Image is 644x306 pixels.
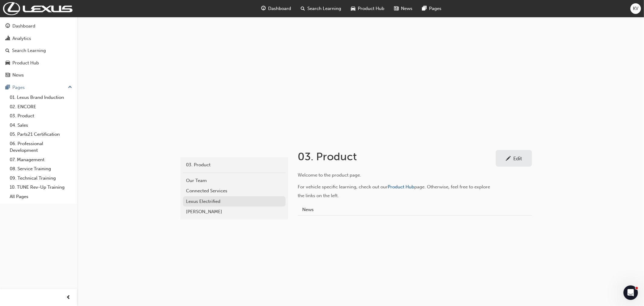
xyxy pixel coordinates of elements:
span: Dashboard [268,5,291,12]
a: 07. Management [7,155,75,164]
a: news-iconNews [389,2,418,15]
a: Search Learning [2,45,75,56]
div: Dashboard [12,23,35,30]
a: All Pages [7,192,75,201]
button: News [298,204,318,215]
span: Product Hub [358,5,385,12]
button: KV [630,3,641,14]
span: prev-icon [66,294,71,301]
a: Edit [496,150,532,167]
a: Product Hub [2,57,75,69]
a: guage-iconDashboard [257,2,296,15]
button: DashboardAnalyticsSearch LearningProduct HubNews [2,19,75,82]
a: Product Hub [388,184,414,190]
a: 05. Parts21 Certification [7,130,75,139]
span: Search Learning [308,5,341,12]
a: 03. Product [183,160,286,170]
button: Pages [2,82,75,93]
a: car-iconProduct Hub [346,2,389,15]
span: car-icon [351,5,356,12]
div: Connected Services [186,187,283,194]
a: search-iconSearch Learning [296,2,346,15]
div: 03. Product [186,161,283,168]
img: Trak [3,2,72,15]
a: News [2,70,75,81]
a: 02. ENCORE [7,102,75,112]
span: pencil-icon [506,156,511,162]
a: 04. Sales [7,121,75,130]
a: Lexus Electrified [183,196,286,207]
span: car-icon [5,60,10,66]
div: Product Hub [12,60,39,67]
a: 08. Service Training [7,164,75,174]
a: Dashboard [2,21,75,32]
span: Welcome to the product page. [298,172,361,178]
a: [PERSON_NAME] [183,207,286,217]
a: 06. Professional Development [7,139,75,155]
a: Analytics [2,33,75,44]
div: Lexus Electrified [186,198,283,205]
span: news-icon [394,5,399,12]
span: KV [633,5,639,12]
span: up-icon [68,83,72,91]
span: guage-icon [5,24,10,29]
span: guage-icon [261,5,266,12]
span: pages-icon [5,85,10,90]
span: search-icon [5,48,10,54]
div: Edit [513,155,522,161]
a: 09. Technical Training [7,174,75,183]
a: 01. Lexus Brand Induction [7,93,75,102]
span: For vehicle specific learning, check out our [298,184,388,190]
span: search-icon [301,5,305,12]
a: pages-iconPages [418,2,447,15]
span: pages-icon [422,5,427,12]
h1: 03. Product [298,150,496,163]
div: Pages [12,84,25,91]
div: Search Learning [12,47,46,54]
span: Pages [429,5,442,12]
iframe: Intercom live chat [623,285,638,300]
div: Our Team [186,177,283,184]
div: [PERSON_NAME] [186,208,283,215]
span: chart-icon [5,36,10,41]
span: News [401,5,413,12]
span: news-icon [5,73,10,78]
a: 03. Product [7,111,75,121]
a: Our Team [183,175,286,186]
div: Analytics [12,35,31,42]
div: News [12,72,24,79]
a: Connected Services [183,186,286,196]
a: 10. TUNE Rev-Up Training [7,183,75,192]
